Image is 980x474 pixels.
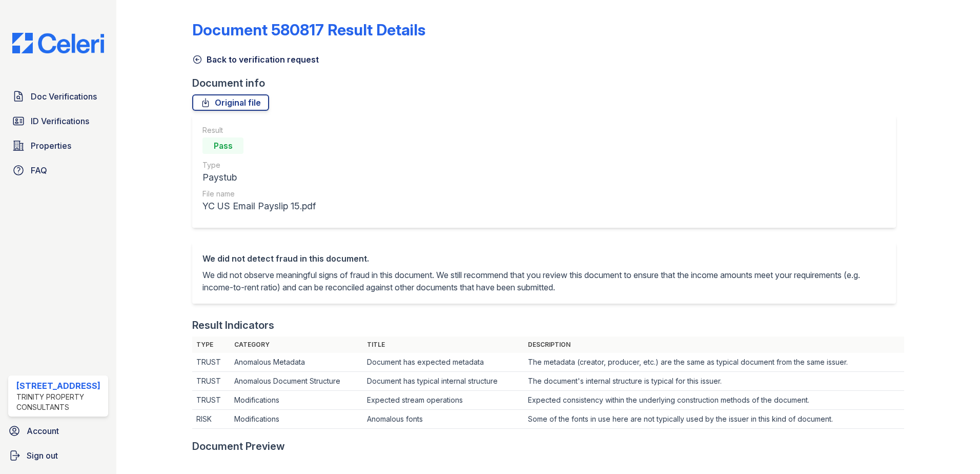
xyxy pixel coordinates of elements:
div: Paystub [202,170,316,185]
a: ID Verifications [8,111,108,131]
div: Result [202,125,316,135]
td: The document's internal structure is typical for this issuer. [524,372,904,391]
div: Pass [202,137,243,154]
td: Expected stream operations [363,391,524,410]
td: Anomalous fonts [363,410,524,429]
div: We did not detect fraud in this document. [202,252,886,265]
a: Document 580817 Result Details [192,21,425,39]
td: Anomalous Document Structure [230,372,363,391]
th: Description [524,337,904,353]
td: Anomalous Metadata [230,353,363,372]
div: Trinity Property Consultants [16,392,104,412]
td: Document has expected metadata [363,353,524,372]
div: Document info [192,76,904,90]
div: Type [202,160,316,170]
div: YC US Email Payslip 15.pdf [202,199,316,213]
div: Result Indicators [192,318,274,332]
td: Document has typical internal structure [363,372,524,391]
td: TRUST [192,353,230,372]
a: Doc Verifications [8,86,108,107]
span: Doc Verifications [31,90,97,103]
a: FAQ [8,160,108,181]
td: RISK [192,410,230,429]
a: Original file [192,94,269,111]
span: FAQ [31,164,47,176]
th: Type [192,337,230,353]
span: Properties [31,140,71,152]
a: Back to verification request [192,53,319,66]
span: Account [27,425,59,437]
div: [STREET_ADDRESS] [16,380,104,392]
a: Account [4,421,112,441]
td: Some of the fonts in use here are not typically used by the issuer in this kind of document. [524,410,904,429]
th: Category [230,337,363,353]
td: Modifications [230,391,363,410]
th: Title [363,337,524,353]
span: Sign out [27,449,58,462]
a: Properties [8,135,108,156]
p: We did not observe meaningful signs of fraud in this document. We still recommend that you review... [202,269,886,293]
div: Document Preview [192,439,285,453]
img: CE_Logo_Blue-a8612792a0a2168367f1c8372b55b34899dd931a85d93a1a3d3e32e68fde9ad4.png [4,33,112,53]
td: The metadata (creator, producer, etc.) are the same as typical document from the same issuer. [524,353,904,372]
a: Sign out [4,445,112,466]
td: Expected consistency within the underlying construction methods of the document. [524,391,904,410]
td: TRUST [192,391,230,410]
span: ID Verifications [31,115,89,127]
td: TRUST [192,372,230,391]
div: File name [202,189,316,199]
td: Modifications [230,410,363,429]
